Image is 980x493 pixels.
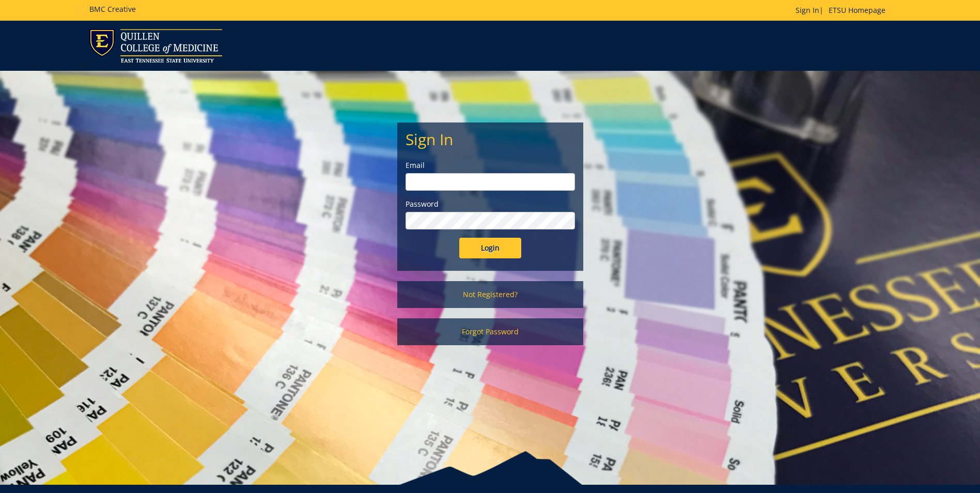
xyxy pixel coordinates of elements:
[397,281,583,308] a: Not Registered?
[823,5,891,15] a: ETSU Homepage
[796,5,819,15] a: Sign In
[459,238,521,258] input: Login
[406,160,575,171] label: Email
[89,29,222,63] img: ETSU logo
[89,5,136,13] h5: BMC Creative
[406,131,575,148] h2: Sign In
[397,318,583,345] a: Forgot Password
[796,5,891,16] p: |
[406,199,575,209] label: Password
